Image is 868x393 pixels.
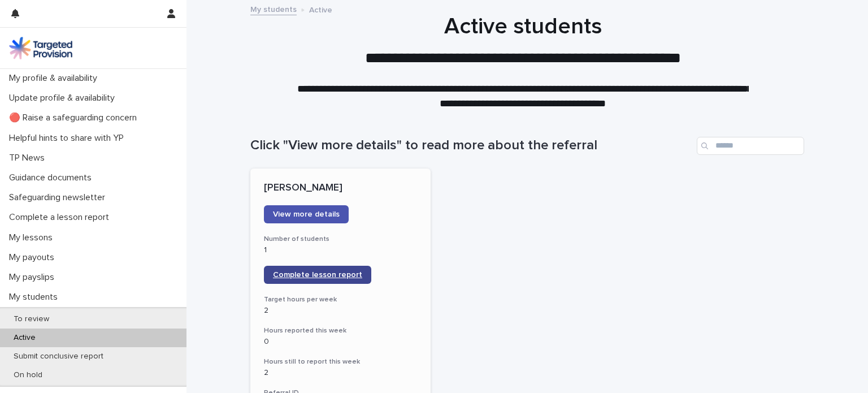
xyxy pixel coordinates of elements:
h3: Target hours per week [264,295,417,304]
p: Helpful hints to share with YP [5,133,133,144]
input: Search [697,137,804,155]
p: My payouts [5,252,63,263]
p: Update profile & availability [5,93,124,103]
p: TP News [5,153,54,163]
p: To review [5,314,58,324]
span: Complete lesson report [273,271,362,279]
h1: Click "View more details" to read more about the referral [250,137,692,154]
p: 0 [264,337,417,347]
p: My students [5,292,67,303]
h3: Hours still to report this week [264,357,417,366]
a: My students [250,2,297,15]
p: Active [5,333,45,343]
h3: Hours reported this week [264,326,417,335]
p: Complete a lesson report [5,212,118,223]
p: 🔴 Raise a safeguarding concern [5,113,146,123]
h3: Number of students [264,235,417,244]
p: Submit conclusive report [5,352,112,361]
p: My lessons [5,232,62,243]
p: On hold [5,370,51,380]
p: Active [309,3,332,15]
span: View more details [273,210,340,218]
a: View more details [264,205,349,223]
p: 1 [264,245,417,255]
p: [PERSON_NAME] [264,182,417,195]
h1: Active students [246,13,800,40]
p: My payslips [5,272,63,283]
a: Complete lesson report [264,266,371,284]
img: M5nRWzHhSzIhMunXDL62 [9,37,72,59]
p: Safeguarding newsletter [5,192,114,203]
p: Guidance documents [5,172,101,183]
p: My profile & availability [5,73,106,84]
p: 2 [264,306,417,316]
p: 2 [264,368,417,378]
